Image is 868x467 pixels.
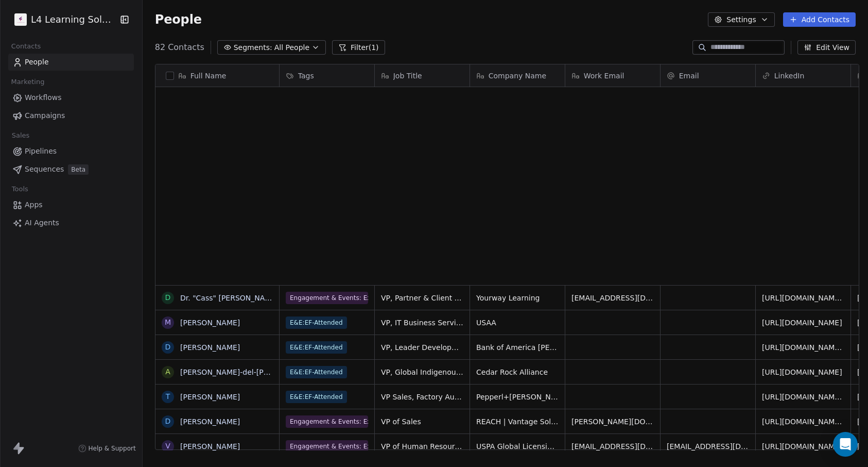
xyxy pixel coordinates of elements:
span: Apps [25,199,43,210]
span: People [155,12,202,27]
button: Filter(1) [332,40,385,55]
a: People [8,54,134,71]
span: VP of Sales [381,416,463,427]
a: Workflows [8,89,134,106]
a: [PERSON_NAME] [180,393,240,401]
span: USAA [476,318,559,328]
span: Email [679,71,699,81]
span: Contacts [7,39,45,54]
span: VP, Global Indigenous Systems, Programs and Platforms [381,367,463,377]
div: D [165,292,170,303]
a: Campaigns [8,107,134,124]
a: [PERSON_NAME] [180,418,240,426]
a: Pipelines [8,143,134,160]
a: AI Agents [8,214,134,231]
span: E&E:EF-Attended [286,366,347,378]
span: VP, Leader Development Consultant [381,342,463,353]
span: Engagement & Events: Exec Forum - Registered [286,415,368,428]
a: [URL][DOMAIN_NAME] [762,368,842,376]
span: Sequences [25,164,64,175]
span: E&E:EF-Attended [286,341,347,354]
span: VP, IT Business Services [381,318,463,328]
a: Help & Support [78,444,136,453]
a: Apps [8,196,134,213]
span: AI Agents [25,218,59,228]
a: Dr. "Cass" [PERSON_NAME] [180,294,279,302]
span: 82 Contacts [155,41,204,54]
span: VP, Partner & Client Engagement [381,293,463,303]
span: Sales [7,128,34,143]
div: LinkedIn [756,64,850,87]
div: Job Title [375,64,470,87]
div: A [165,366,170,377]
button: Settings [708,12,774,27]
a: [PERSON_NAME] [180,343,240,352]
span: USPA Global Licensing Inc. [476,441,559,452]
div: D [165,416,170,427]
span: Pipelines [25,146,57,157]
div: Tags [280,64,374,87]
span: LinkedIn [774,71,805,81]
span: Job Title [393,71,422,81]
span: Tools [7,181,32,197]
span: All People [274,42,309,53]
div: Full Name [155,64,279,87]
div: V [165,441,170,452]
span: VP of Human Resources [381,441,463,452]
span: [EMAIL_ADDRESS][DOMAIN_NAME] [571,293,654,303]
span: Bank of America [PERSON_NAME] [PERSON_NAME] [476,342,559,353]
div: Work Email [565,64,660,87]
button: Add Contacts [783,12,856,27]
div: Open Intercom Messenger [833,432,858,457]
span: E&E:EF-Attended [286,316,347,329]
div: M [165,317,171,328]
button: Edit View [797,40,856,55]
a: [PERSON_NAME] [180,319,240,327]
span: Pepperl+[PERSON_NAME] GmbH [476,392,559,402]
span: Campaigns [25,110,65,121]
span: [EMAIL_ADDRESS][DOMAIN_NAME] [667,441,749,452]
span: People [25,57,49,68]
a: [URL][DOMAIN_NAME] [762,319,842,327]
button: L4 Learning Solutions [12,11,112,28]
a: SequencesBeta [8,161,134,178]
span: Engagement & Events: Exec Forum - Registered [286,292,368,304]
div: grid [155,87,280,451]
img: L4%20logo%20thin%201.png [14,13,27,26]
span: REACH | Vantage Solutions [476,416,559,427]
a: [URL][DOMAIN_NAME] [762,442,842,451]
a: [PERSON_NAME] [180,442,240,451]
div: T [165,391,170,402]
span: [PERSON_NAME][DOMAIN_NAME][EMAIL_ADDRESS][PERSON_NAME][DOMAIN_NAME] [571,416,654,427]
span: [EMAIL_ADDRESS][DOMAIN_NAME] [571,441,654,452]
span: Marketing [7,74,49,90]
span: E&E:EF-Attended [286,391,347,403]
span: Yourway Learning [476,293,559,303]
span: Full Name [190,71,227,81]
span: Cedar Rock Alliance [476,367,559,377]
span: Tags [298,71,314,81]
span: Engagement & Events: Exec Forum - Registered [286,440,368,453]
span: Help & Support [89,444,136,453]
span: Workflows [25,92,62,103]
a: [PERSON_NAME]-del-[PERSON_NAME] [180,368,316,376]
span: VP Sales, Factory Automation [381,392,463,402]
div: D [165,342,170,353]
span: Company Name [489,71,546,81]
span: Work Email [584,71,624,81]
span: L4 Learning Solutions [31,13,116,26]
div: Email [661,64,755,87]
span: Beta [68,164,89,175]
div: Company Name [470,64,565,87]
span: Segments: [234,42,272,53]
